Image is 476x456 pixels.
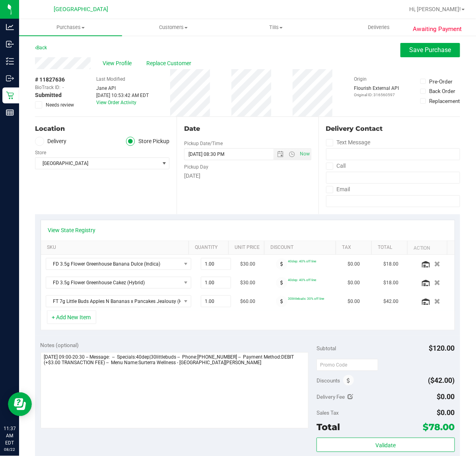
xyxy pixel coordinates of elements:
[354,85,399,98] div: Flourish External API
[298,148,311,160] span: Set Current date
[48,226,96,234] a: View State Registry
[437,392,455,401] span: $0.00
[317,438,455,452] button: Validate
[357,24,400,31] span: Deliveries
[184,163,208,171] label: Pickup Day
[62,84,64,91] span: -
[46,101,74,109] span: Needs review
[35,45,47,50] a: Back
[184,140,223,147] label: Pickup Date/Time
[96,92,149,99] div: [DATE] 10:53:42 AM EDT
[241,279,256,287] span: $30.00
[225,24,327,31] span: Tills
[35,91,62,99] span: Submitted
[378,244,404,251] a: Total
[46,258,181,270] span: FD 3.5g Flower Greenhouse Banana Dulce (Indica)
[225,19,328,36] a: Tills
[46,295,191,307] span: NO DATA FOUND
[201,258,231,270] input: 1.00
[354,92,399,98] p: Original ID: 316560597
[317,394,345,400] span: Delivery Fee
[317,359,378,371] input: Promo Code
[375,442,396,448] span: Validate
[195,244,225,251] a: Quantity
[326,137,371,148] label: Text Message
[288,259,317,263] span: 40dep: 40% off line
[317,409,339,416] span: Sales Tax
[384,279,399,287] span: $18.00
[46,296,181,307] span: FT 7g Little Buds Apples N Bananas x Pancakes Jealousy (Hybrid)
[96,100,136,105] a: View Order Activity
[410,46,451,54] span: Save Purchase
[41,342,79,348] span: Notes (optional)
[6,57,14,65] inline-svg: Inventory
[429,78,453,85] div: Pre-Order
[241,298,256,305] span: $60.00
[35,124,169,134] div: Location
[288,278,317,282] span: 40dep: 40% off line
[326,124,460,134] div: Delivery Contact
[47,310,96,324] button: + Add New Item
[103,59,134,68] span: View Profile
[241,260,256,268] span: $30.00
[288,297,324,301] span: 30littlebuds: 30% off line
[429,344,455,352] span: $120.00
[35,158,159,169] span: [GEOGRAPHIC_DATA]
[19,24,122,31] span: Purchases
[35,149,46,156] label: Store
[400,43,460,57] button: Save Purchase
[122,24,225,31] span: Customers
[326,172,460,184] input: Format: (999) 999-9999
[428,376,455,384] span: ($42.00)
[317,345,336,351] span: Subtotal
[46,258,191,270] span: NO DATA FOUND
[201,277,231,288] input: 1.00
[4,446,16,452] p: 08/22
[46,277,181,288] span: FD 3.5g Flower Greenhouse Cakez (Hybrid)
[326,148,460,160] input: Format: (999) 999-9999
[423,421,455,433] span: $78.00
[184,124,311,134] div: Date
[317,373,340,388] span: Discounts
[54,6,109,13] span: [GEOGRAPHIC_DATA]
[409,6,461,12] span: Hi, [PERSON_NAME]!
[47,244,185,251] a: SKU
[437,408,455,417] span: $0.00
[184,172,311,180] div: [DATE]
[96,85,149,92] div: Jane API
[274,151,287,157] span: Open the date view
[326,160,346,172] label: Call
[201,296,231,307] input: 1.00
[19,19,122,36] a: Purchases
[146,59,194,68] span: Replace Customer
[270,244,332,251] a: Discount
[285,151,299,157] span: Open the time view
[159,158,169,169] span: select
[348,260,360,268] span: $0.00
[407,241,447,255] th: Action
[317,421,340,433] span: Total
[342,244,368,251] a: Tax
[6,74,14,82] inline-svg: Outbound
[348,394,354,400] i: Edit Delivery Fee
[8,392,32,416] iframe: Resource center
[348,298,360,305] span: $0.00
[384,298,399,305] span: $42.00
[96,76,125,83] label: Last Modified
[6,23,14,31] inline-svg: Analytics
[126,137,170,146] label: Store Pickup
[6,91,14,99] inline-svg: Retail
[326,184,350,195] label: Email
[35,76,65,84] span: # 11827636
[384,260,399,268] span: $18.00
[235,244,261,251] a: Unit Price
[429,97,460,105] div: Replacement
[4,425,16,446] p: 11:37 AM EDT
[6,40,14,48] inline-svg: Inbound
[348,279,360,287] span: $0.00
[35,84,60,91] span: BioTrack ID:
[429,87,456,95] div: Back Order
[413,25,462,34] span: Awaiting Payment
[328,19,431,36] a: Deliveries
[122,19,225,36] a: Customers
